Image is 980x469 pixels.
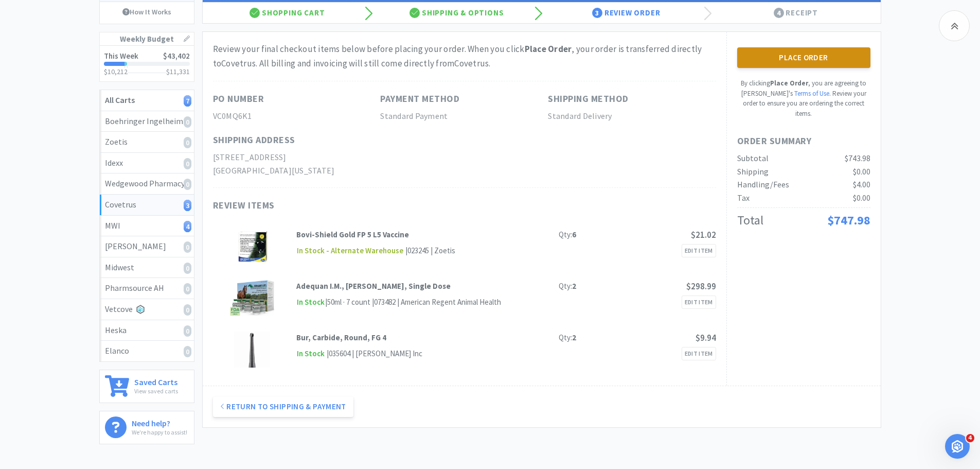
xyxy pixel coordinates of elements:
a: Saved CartsView saved carts [99,370,194,403]
h1: Payment Method [380,92,459,107]
strong: 6 [572,230,576,239]
i: 0 [184,241,191,253]
strong: Place Order [770,79,808,88]
div: MWI [105,219,189,233]
span: In Stock [296,296,325,309]
div: Tax [737,192,750,205]
h2: Standard Delivery [548,110,716,123]
a: Zoetis0 [100,132,194,153]
span: In Stock - Alternate Warehouse [296,245,404,257]
a: Covetrus3 [100,195,194,216]
span: $4.00 [853,179,870,189]
div: Elanco [105,344,189,358]
a: This Week$43,402$10,212$11,331 [100,46,194,81]
a: Heska0 [100,320,194,341]
strong: Place Order [525,43,572,55]
span: 4 [774,8,784,18]
a: Pharmsource AH0 [100,278,194,299]
i: 0 [184,263,191,274]
div: Heska [105,324,189,337]
strong: Bovi-Shield Gold FP 5 L5 Vaccine [296,230,409,239]
i: 0 [184,346,191,357]
h1: PO Number [213,92,264,107]
span: $743.98 [845,153,870,163]
i: 0 [184,137,191,148]
strong: 2 [572,281,576,291]
h6: Need help? [132,416,187,427]
a: How It Works [100,2,194,22]
span: $747.98 [827,212,870,228]
p: By clicking , you are agreeing to [PERSON_NAME]'s . Review your order to ensure you are ordering ... [737,78,870,118]
i: 0 [184,179,191,190]
span: $43,402 [163,51,190,61]
span: $9.94 [696,332,716,343]
span: 11,331 [170,67,190,76]
div: Total [737,211,763,230]
i: 0 [184,116,191,128]
div: | 023245 | Zoetis [404,245,455,257]
h2: [GEOGRAPHIC_DATA][US_STATE] [213,164,381,178]
a: Edit Item [682,244,716,257]
a: All Carts7 [100,90,194,111]
a: Vetcove0 [100,299,194,320]
div: Qty: [559,229,576,241]
h1: Order Summary [737,134,870,149]
a: MWI4 [100,216,194,237]
div: Review your final checkout items below before placing your order. When you click , your order is ... [213,42,716,70]
h1: Weekly Budget [100,32,194,46]
div: Review Order [542,3,711,23]
p: We're happy to assist! [132,427,187,437]
div: Covetrus [105,198,189,212]
span: $298.99 [686,281,716,292]
i: 0 [184,325,191,337]
i: 7 [184,95,191,107]
div: | 035604 | [PERSON_NAME] Inc [325,348,422,360]
div: Qty: [559,280,576,292]
i: 0 [184,283,191,294]
span: $21.02 [691,229,716,240]
div: Qty: [559,332,576,344]
span: In Stock [296,348,325,360]
div: Handling/Fees [737,178,789,192]
div: | 073482 | American Regent Animal Health [370,296,501,308]
h1: Shipping Address [213,133,295,148]
h2: VC0MQ6K1 [213,110,381,123]
a: Elanco0 [100,341,194,361]
div: Shopping Cart [203,3,372,23]
iframe: Intercom live chat [945,434,970,459]
div: Boehringer Ingelheim [105,115,189,128]
span: | 50ml · 7 count [325,297,370,307]
img: 03e1ab15747c45f3b35e0efb0db4ee75_30391.png [234,229,270,265]
h1: Shipping Method [548,92,629,107]
div: Shipping [737,165,769,179]
h6: Saved Carts [134,375,178,386]
a: Terms of Use [794,89,829,98]
a: Edit Item [682,296,716,309]
i: 0 [184,158,191,169]
i: 3 [184,200,191,211]
div: Subtotal [737,152,769,165]
h2: This Week [104,52,138,60]
a: Edit Item [682,347,716,360]
strong: Bur, Carbide, Round, FG 4 [296,333,386,342]
button: Return to Shipping & Payment [213,396,353,417]
div: Midwest [105,261,189,274]
a: Boehringer Ingelheim0 [100,111,194,132]
a: [PERSON_NAME]0 [100,236,194,257]
div: Wedgewood Pharmacy [105,177,189,190]
p: View saved carts [134,386,178,396]
h1: Review Items [213,198,522,213]
strong: 2 [572,333,576,342]
div: [PERSON_NAME] [105,240,189,253]
a: Midwest0 [100,257,194,279]
div: Zoetis [105,135,189,149]
h3: $ [166,68,190,75]
div: Shipping & Options [372,3,542,23]
img: b2328f1224bb4e6fae54cabe05bc7411_413796.png [230,280,275,316]
span: $10,212 [104,67,128,76]
h2: Standard Payment [380,110,548,123]
span: $0.00 [853,166,870,177]
button: Place Order [737,47,870,68]
div: Vetcove [105,303,189,316]
strong: All Carts [105,95,135,105]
